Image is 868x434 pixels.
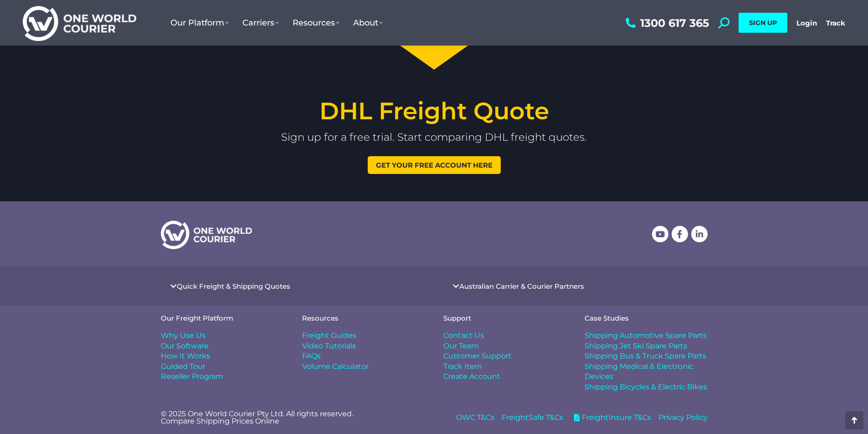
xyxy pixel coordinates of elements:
a: Shipping Bicycles & Electric Bikes [585,382,708,392]
a: Create Account [443,372,566,382]
h4: Support [443,315,566,322]
a: Freight Guides [302,331,425,341]
h4: Case Studies [585,315,708,322]
span: Track Item [443,362,482,372]
a: How It Works [161,351,284,361]
span: FreightInsure T&Cs [580,413,651,423]
span: SIGN UP [749,19,777,27]
a: 1300 617 365 [623,17,709,29]
a: Contact Us [443,331,566,341]
a: Shipping Jet Ski Spare Parts [585,341,708,351]
span: Volume Calculator [302,362,369,372]
a: Privacy Policy [658,413,708,423]
span: Carriers [242,18,279,28]
a: Carriers [236,9,286,37]
span: FAQs [302,351,321,361]
span: Our Team [443,341,479,351]
a: Track [826,19,845,27]
span: Our Software [161,341,209,351]
a: Shipping Automotive Spare Parts [585,331,708,341]
h4: Resources [302,315,425,322]
a: Reseller Program [161,372,284,382]
span: Shipping Jet Ski Spare Parts [585,341,687,351]
a: Track Item [443,362,566,372]
a: Shipping Bus & Truck Spare Parts [585,351,708,361]
span: Contact Us [443,331,484,341]
a: Australian Carrier & Courier Partners [459,283,584,290]
a: FAQs [302,351,425,361]
a: SIGN UP [739,13,787,33]
a: Get your free account here [368,156,501,174]
a: About [346,9,390,37]
a: Our Software [161,341,284,351]
a: Resources [286,9,346,37]
a: FreightInsure T&Cs [570,413,651,423]
img: One World Courier [23,5,136,41]
span: About [353,18,383,28]
a: Customer Support [443,351,566,361]
p: © 2025 One World Courier Pty Ltd. All rights reserved. Compare Shipping Prices Online [161,410,425,425]
a: Our Platform [164,9,236,37]
span: Video Tutorials [302,341,356,351]
h4: Our Freight Platform [161,315,284,322]
span: Our Platform [170,18,229,28]
span: Guided Tour [161,362,205,372]
span: Shipping Automotive Spare Parts [585,331,707,341]
a: Our Team [443,341,566,351]
span: How It Works [161,351,210,361]
a: Why Use Us [161,331,284,341]
a: Quick Freight & Shipping Quotes [177,283,290,290]
span: Customer Support [443,351,512,361]
span: Create Account [443,372,500,382]
a: Login [796,19,817,27]
a: OWC T&Cs [456,413,494,423]
a: Volume Calculator [302,362,425,372]
span: Resources [293,18,339,28]
span: Freight Guides [302,331,356,341]
span: Shipping Bus & Truck Spare Parts [585,351,706,361]
a: Guided Tour [161,362,284,372]
a: FreightSafe T&Cs [502,413,563,423]
a: Shipping Medical & Electronic Devices [585,362,708,382]
span: Reseller Program [161,372,223,382]
span: Why Use Us [161,331,205,341]
a: Video Tutorials [302,341,425,351]
span: Get your free account here [376,162,493,168]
